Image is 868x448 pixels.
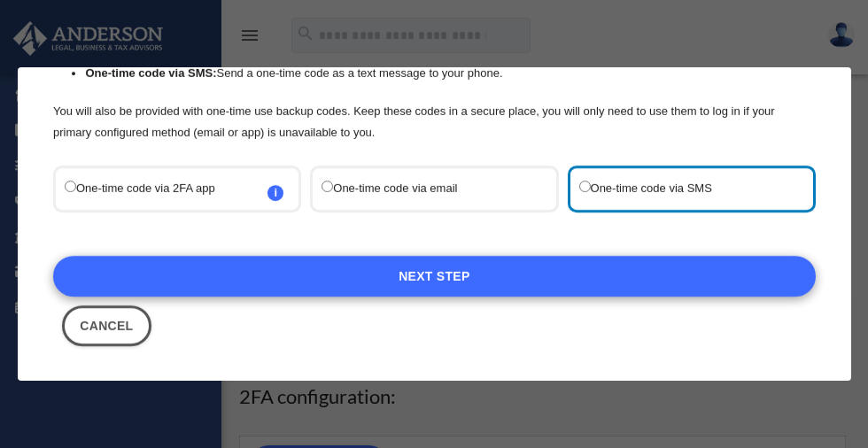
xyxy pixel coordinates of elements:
li: Send a one-time code as a text message to your phone. [85,63,815,83]
span: i [267,185,283,201]
strong: One-time code via SMS: [85,66,216,79]
label: One-time code via 2FA app [65,177,272,201]
input: One-time code via SMS [578,181,590,192]
button: Close this dialog window [62,305,151,346]
a: Next Step [53,256,816,297]
label: One-time code via SMS [578,177,786,201]
p: You will also be provided with one-time use backup codes. Keep these codes in a secure place, you... [53,101,816,143]
input: One-time code via 2FA appi [65,181,76,192]
label: One-time code via email [322,177,529,201]
input: One-time code via email [322,181,333,192]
